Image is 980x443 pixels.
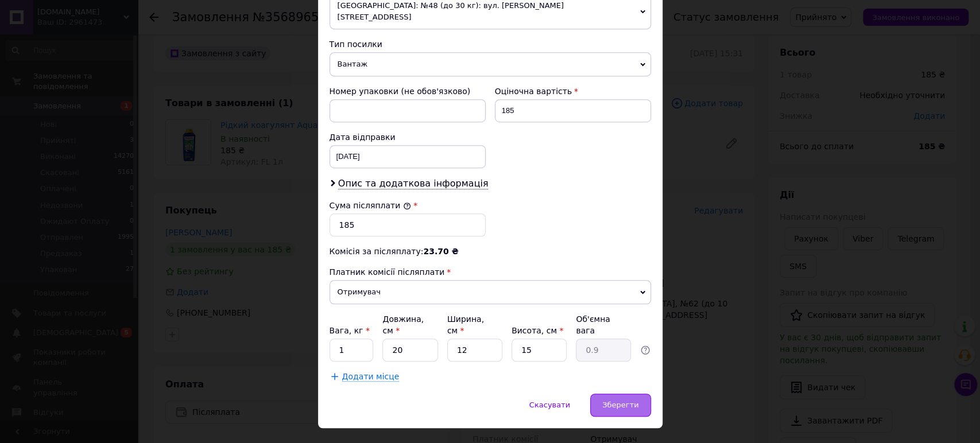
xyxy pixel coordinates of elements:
label: Висота, см [512,326,563,335]
label: Сума післяплати [330,201,411,210]
span: Тип посилки [330,40,382,49]
span: Скасувати [529,401,570,409]
div: Номер упаковки (не обов'язково) [330,86,486,97]
span: 23.70 ₴ [423,247,458,256]
label: Ширина, см [447,314,484,335]
span: Платник комісії післяплати [330,267,445,277]
div: Дата відправки [330,131,486,143]
div: Комісія за післяплату: [330,246,651,257]
label: Довжина, см [382,314,424,335]
span: Додати місце [342,372,400,382]
div: Об'ємна вага [576,313,631,336]
span: Опис та додаткова інформація [338,178,489,189]
div: Оціночна вартість [495,86,651,97]
span: Зберегти [602,401,638,409]
span: Отримувач [330,280,651,304]
label: Вага, кг [330,326,370,335]
span: Вантаж [330,52,651,76]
